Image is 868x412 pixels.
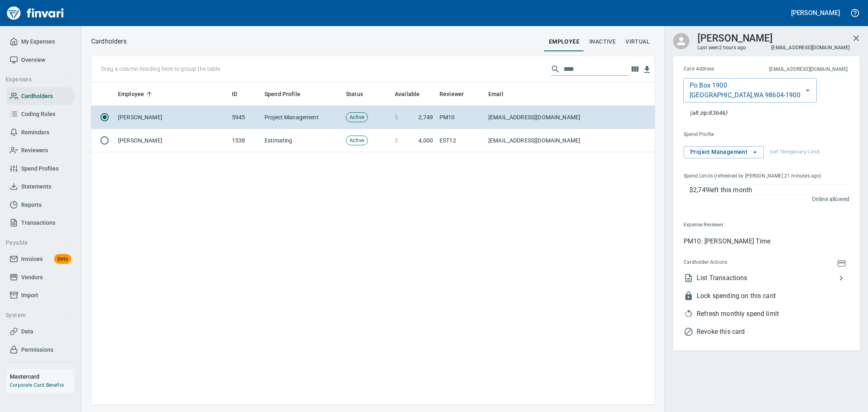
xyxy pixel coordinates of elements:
span: Employee [118,89,144,99]
p: Po Box 1900 [690,81,727,90]
span: My Expenses [21,37,55,47]
span: Cardholders [21,91,53,101]
span: [EMAIL_ADDRESS][DOMAIN_NAME] [770,44,851,51]
span: Status [346,89,363,99]
span: Expenses [6,75,67,85]
span: Status [346,89,374,99]
td: Project Management [261,106,343,129]
p: $2,749 left this month [689,185,849,195]
a: My Expenses [7,33,74,51]
time: 2 hours ago [719,45,746,50]
td: EST12 [436,129,485,152]
span: Last seen [697,44,746,52]
span: $ [395,113,398,121]
span: Project Management [690,147,757,157]
button: Set Temporary Limit [768,146,822,158]
span: Import [21,290,38,300]
a: Import [7,286,74,305]
span: 2,749 [418,113,433,121]
td: [EMAIL_ADDRESS][DOMAIN_NAME] [485,106,599,129]
a: Permissions [7,341,74,359]
span: Card Address [684,65,742,73]
span: Statements [21,182,51,192]
button: Show Card Number [835,257,848,268]
td: 1538 [229,129,261,152]
p: PM10: [PERSON_NAME] Time [684,237,849,246]
span: Spend Profile [684,131,781,139]
td: 5945 [229,106,261,129]
span: ID [232,89,237,99]
span: Active [346,114,367,121]
span: ID [232,89,248,99]
span: Lock spending on this card [697,291,849,301]
span: Reports [21,200,42,210]
span: Revoke this card [697,327,849,337]
button: Download table [641,64,653,76]
span: Reviewer [439,89,464,99]
a: Vendors [7,268,74,287]
nav: breadcrumb [91,37,127,46]
p: Online allowed [677,195,849,203]
a: Reports [7,196,74,214]
span: Spend Profile [265,89,300,99]
span: Coding Rules [21,109,55,119]
h5: [PERSON_NAME] [791,9,840,17]
img: Finvari [5,3,66,23]
span: List Transactions [697,273,836,283]
span: Payable [6,238,67,248]
span: Spend Profiles [21,164,59,174]
span: Email [488,89,503,99]
a: Corporate Card Benefits [10,382,64,388]
td: PM10 [436,106,485,129]
a: Data [7,322,74,341]
span: Spend Limits (refreshed by [PERSON_NAME] 21 minutes ago) [684,172,835,180]
button: Expenses [2,72,70,87]
td: Estimating [261,129,343,152]
a: InvoicesBeta [7,250,74,268]
span: Overview [21,55,45,65]
span: virtual [625,37,650,47]
span: Inactive [589,37,616,47]
button: Close cardholder [846,28,866,48]
td: [EMAIL_ADDRESS][DOMAIN_NAME] [485,129,599,152]
button: System [2,308,70,323]
button: Po Box 1900[GEOGRAPHIC_DATA],WA 98604-1900 [683,78,817,103]
span: Refresh monthly spend limit [697,309,849,319]
span: Reviewer [439,89,474,99]
span: $ [395,136,398,145]
a: Cardholders [7,87,74,105]
button: Payable [2,235,70,250]
p: Cardholders [91,37,127,46]
span: Spend Profile [265,89,311,99]
h6: Mastercard [10,372,74,381]
h3: [PERSON_NAME] [697,31,773,44]
span: Set Temporary Limit [770,147,820,157]
span: Permissions [21,345,53,355]
button: Project Management [684,146,764,158]
a: Transactions [7,214,74,232]
a: Statements [7,178,74,196]
span: Available [395,89,430,99]
span: System [6,310,67,320]
span: Reviewers [21,145,48,156]
td: [PERSON_NAME] [115,129,229,152]
button: [PERSON_NAME] [789,7,842,19]
span: employee [549,37,579,47]
td: [PERSON_NAME] [115,106,229,129]
span: Employee [118,89,155,99]
span: Available [395,89,420,99]
p: [GEOGRAPHIC_DATA] , WA 98604-1900 [690,90,800,100]
p: Drag a column heading here to group the table [101,65,220,73]
span: Expense Reviewer [684,221,785,229]
a: Reviewers [7,141,74,160]
span: This is the email address for cardholder receipts [742,66,848,74]
span: Data [21,327,33,337]
span: Cardholder Actions [684,259,781,267]
a: Coding Rules [7,105,74,123]
span: Transactions [21,218,55,228]
a: Spend Profiles [7,160,74,178]
span: Active [346,137,367,145]
span: Beta [54,254,71,264]
a: Reminders [7,123,74,142]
